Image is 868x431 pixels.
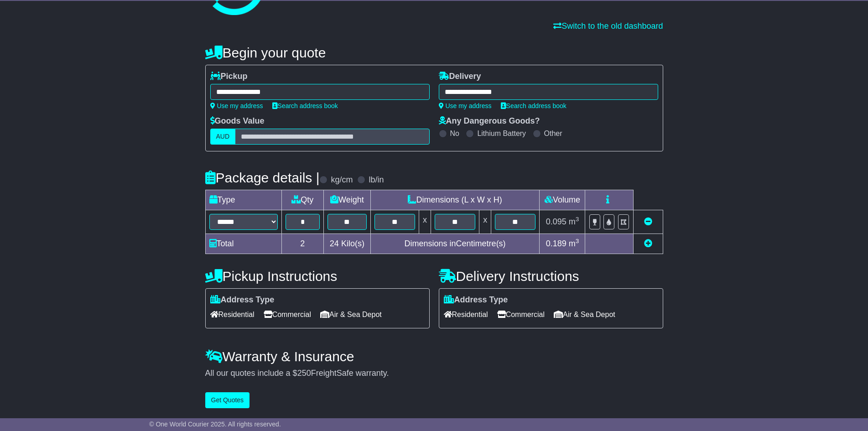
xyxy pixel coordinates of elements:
[369,175,384,185] label: lb/in
[205,234,281,254] td: Total
[540,190,585,210] td: Volume
[205,269,430,284] h4: Pickup Instructions
[370,190,540,210] td: Dimensions (L x W x H)
[205,349,663,364] h4: Warranty & Insurance
[569,217,579,226] span: m
[210,129,236,145] label: AUD
[324,234,371,254] td: Kilo(s)
[439,269,663,284] h4: Delivery Instructions
[439,72,481,82] label: Delivery
[544,129,562,138] label: Other
[546,239,567,248] span: 0.189
[264,307,311,322] span: Commercial
[553,21,663,31] a: Switch to the old dashboard
[644,217,652,226] a: Remove this item
[205,45,663,60] h4: Begin your quote
[419,210,431,234] td: x
[297,369,311,378] span: 250
[370,234,540,254] td: Dimensions in Centimetre(s)
[501,102,567,109] a: Search address book
[479,210,491,234] td: x
[324,190,371,210] td: Weight
[477,129,526,138] label: Lithium Battery
[281,190,324,210] td: Qty
[210,116,265,126] label: Goods Value
[210,102,263,109] a: Use my address
[576,216,579,223] sup: 3
[569,239,579,248] span: m
[205,170,320,185] h4: Package details |
[210,295,275,305] label: Address Type
[205,369,663,379] div: All our quotes include a $ FreightSafe warranty.
[149,421,281,428] span: © One World Courier 2025. All rights reserved.
[546,217,567,226] span: 0.095
[331,175,353,185] label: kg/cm
[554,307,615,322] span: Air & Sea Depot
[330,239,339,248] span: 24
[210,72,248,82] label: Pickup
[210,307,255,322] span: Residential
[439,102,492,109] a: Use my address
[272,102,338,109] a: Search address book
[439,116,540,126] label: Any Dangerous Goods?
[450,129,459,138] label: No
[444,295,508,305] label: Address Type
[205,190,281,210] td: Type
[281,234,324,254] td: 2
[205,392,250,408] button: Get Quotes
[644,239,652,248] a: Add new item
[320,307,382,322] span: Air & Sea Depot
[576,238,579,244] sup: 3
[444,307,488,322] span: Residential
[497,307,545,322] span: Commercial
